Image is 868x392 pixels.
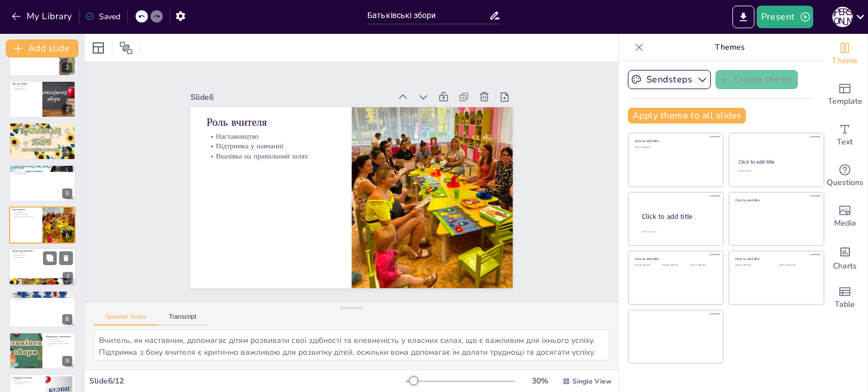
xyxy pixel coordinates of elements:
[635,146,715,149] div: Click to add text
[833,260,857,272] span: Charts
[832,7,853,27] div: Л [PERSON_NAME]
[12,89,39,91] p: Освітня мета
[340,225,457,298] p: Наставництво
[89,39,107,57] div: Layout
[12,82,39,86] p: Що таке НУШ?
[46,338,72,341] p: Підтримка розвитку
[12,294,72,297] p: Вербальне оцінювання
[12,376,42,379] p: Співпраця учасників
[8,7,77,25] button: My Library
[85,11,120,22] div: Saved
[9,38,76,76] div: 2
[9,122,76,160] div: https://cdn.sendsteps.com/images/logo/sendsteps_logo_white.pnghttps://cdn.sendsteps.com/images/lo...
[12,213,39,215] p: Підтримка у навчанні
[6,39,79,58] button: Add slide
[46,342,72,346] p: Усвідомлення сильних і слабких сторін
[757,6,813,28] button: Present
[835,298,855,311] span: Table
[332,235,451,312] p: Роль вчителя
[89,376,406,386] div: Slide 6 / 12
[828,95,862,108] span: Template
[642,231,713,234] div: Click to add body
[12,380,42,382] p: Підтримуюче середовище
[8,248,76,287] div: https://cdn.sendsteps.com/images/logo/sendsteps_logo_white.pnghttps://cdn.sendsteps.com/images/lo...
[62,104,72,114] div: 3
[62,356,72,366] div: 9
[662,264,688,267] div: Click to add text
[62,147,72,157] div: 4
[822,115,867,156] div: Add text boxes
[94,329,609,360] textarea: Вчитель, як наставник, допомагає дітям розвивати свої здібності та впевненість у власних силах, щ...
[12,257,73,259] p: «Ранкові зустрічі»
[12,298,72,301] p: Зворотний зв'язок
[526,376,553,386] div: 30 %
[779,264,815,267] div: Click to add text
[822,196,867,237] div: Add images, graphics, shapes or video
[46,341,72,343] p: Орієнтири для навчання
[94,313,158,325] button: Speaker Notes
[12,131,72,133] p: Приклад з природознавства
[62,188,72,199] div: 5
[735,257,816,261] div: Click to add title
[735,264,771,267] div: Click to add text
[739,158,814,165] div: Click to add title
[822,34,867,74] div: Change the overall theme
[738,170,813,173] div: Click to add text
[12,171,72,173] p: Мотивація до навчання
[822,237,867,278] div: Add charts and graphs
[62,314,72,324] div: 8
[12,297,72,299] p: Формувальне оцінювання
[12,292,72,295] p: Оцінювання
[735,197,816,202] div: Click to add title
[12,378,42,381] p: Взаємодія
[62,63,72,73] div: 2
[12,173,72,175] p: Атмосфера любові
[63,272,73,283] div: 7
[834,217,856,230] span: Media
[628,70,711,89] button: Sendsteps
[43,252,57,265] button: Duplicate Slide
[119,41,133,55] span: Position
[12,215,39,218] p: Вказівка на правильний шлях
[350,208,467,281] p: Вказівка на правильний шлях
[59,252,73,265] button: Delete Slide
[12,169,72,171] p: Підтримка дітей
[12,127,72,129] p: Приклад з математики
[690,264,715,267] div: Click to add text
[635,257,715,261] div: Click to add title
[12,124,72,127] p: Приклади навчання через гру
[572,377,611,386] span: Single View
[62,230,72,240] div: 6
[9,332,76,369] div: 9
[9,290,76,328] div: 8
[832,6,853,28] button: Л [PERSON_NAME]
[822,74,867,115] div: Add ready made slides
[367,7,489,24] input: Insert title
[832,55,858,67] span: Theme
[12,87,39,89] p: Навчання через гру
[715,70,798,89] button: Create theme
[9,81,76,118] div: https://cdn.sendsteps.com/images/logo/sendsteps_logo_white.pnghttps://cdn.sendsteps.com/images/lo...
[12,252,73,254] p: Гнучкий розклад
[345,217,462,290] p: Підтримка у навчанні
[9,206,76,244] div: https://cdn.sendsteps.com/images/logo/sendsteps_logo_white.pnghttps://cdn.sendsteps.com/images/lo...
[12,382,42,385] p: Спільні зусилля
[12,249,73,253] p: Організація навчання
[827,177,863,189] span: Questions
[9,165,76,202] div: https://cdn.sendsteps.com/images/logo/sendsteps_logo_white.pnghttps://cdn.sendsteps.com/images/lo...
[12,212,39,214] p: Наставництво
[732,6,754,28] button: Export to PowerPoint
[628,108,746,124] button: Apply theme to all slides
[272,231,452,341] div: Slide 6
[837,136,853,148] span: Text
[12,254,73,257] p: Інтегровані уроки
[642,212,714,222] div: Click to add title
[158,313,208,325] button: Transcript
[12,129,72,131] p: Приклад з мови
[822,156,867,196] div: Get real-time input from your audience
[12,208,39,212] p: Роль вчителя
[46,335,72,338] p: Формувальне оцінювання
[822,278,867,318] div: Add a table
[648,34,811,61] p: Themes
[12,85,39,87] p: Дитина в центрі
